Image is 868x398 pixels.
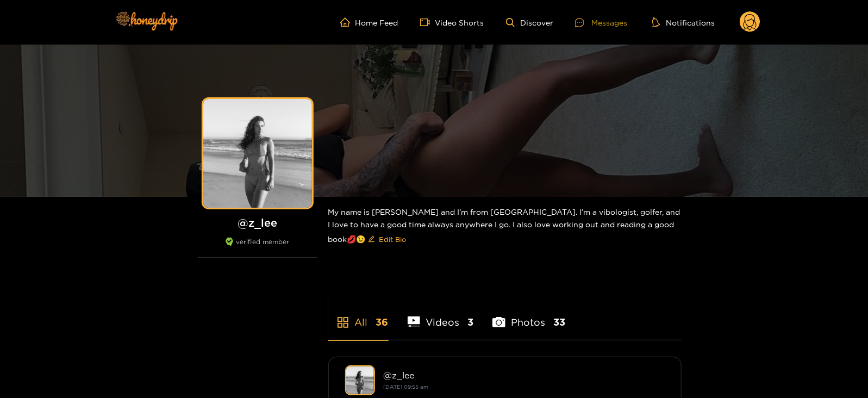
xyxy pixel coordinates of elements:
[384,370,665,380] div: @ z_lee
[198,238,317,258] div: verified member
[336,316,349,329] span: appstore
[366,231,409,248] button: editEdit Bio
[408,291,474,340] li: Videos
[553,315,565,329] span: 33
[492,291,565,340] li: Photos
[328,291,389,340] li: All
[340,17,355,27] span: home
[345,365,375,395] img: z_lee
[379,234,407,245] span: Edit Bio
[467,315,473,329] span: 3
[328,197,682,257] div: My name is [PERSON_NAME] and I’m from [GEOGRAPHIC_DATA]. I’m a vibologist, golfer, and I love to ...
[575,16,627,29] div: Messages
[340,17,398,27] a: Home Feed
[384,384,429,390] small: [DATE] 09:55 am
[368,235,375,244] span: edit
[420,17,435,27] span: video-camera
[420,17,484,27] a: Video Shorts
[649,17,718,28] button: Notifications
[376,315,389,329] span: 36
[198,216,317,229] h1: @ z_lee
[506,18,553,27] a: Discover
